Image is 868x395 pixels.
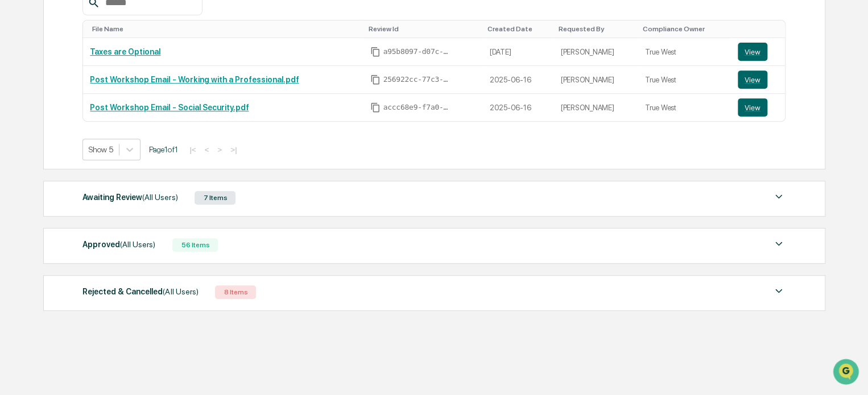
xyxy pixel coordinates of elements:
img: 1746055101610-c473b297-6a78-478c-a979-82029cc54cd1 [11,87,32,107]
iframe: Open customer support [832,357,862,388]
div: Toggle SortBy [643,25,726,33]
button: Start new chat [193,90,207,104]
span: Copy Id [370,74,381,85]
div: 7 Items [195,191,235,205]
div: Toggle SortBy [559,25,634,33]
button: View [738,70,767,89]
div: Approved [82,237,155,252]
a: View [738,98,779,117]
img: caret [772,237,786,251]
span: a95b8097-d07c-4bbc-8bc9-c6666d58090a [383,47,451,56]
button: > [214,145,225,155]
img: caret [772,284,786,298]
div: Toggle SortBy [368,25,478,33]
td: True West [638,38,731,66]
button: View [738,43,767,61]
p: How can we help? [11,24,207,42]
img: caret [772,190,786,203]
span: (All Users) [163,287,198,296]
a: Powered byPylon [80,192,138,201]
span: Attestations [94,143,141,155]
button: >| [227,145,240,155]
button: |< [186,145,199,155]
td: [PERSON_NAME] [554,94,638,121]
div: 🗄️ [82,144,92,153]
span: 256922cc-77c3-4945-a205-11fcfdbfd03b [383,75,451,84]
button: View [738,98,767,117]
div: Start new chat [39,87,187,98]
td: [DATE] [483,38,554,66]
span: Copy Id [370,102,381,113]
a: 🗄️Attestations [78,139,146,159]
a: Post Workshop Email - Social Security.pdf [90,103,249,112]
a: View [738,70,779,89]
div: Rejected & Cancelled [82,284,198,299]
td: True West [638,66,731,94]
div: 8 Items [215,285,256,299]
div: Toggle SortBy [740,25,781,33]
td: 2025-06-16 [483,66,554,94]
a: 🖐️Preclearance [7,139,78,159]
span: Page 1 of 1 [149,145,177,154]
span: (All Users) [120,240,155,249]
a: Post Workshop Email - Working with a Professional.pdf [90,75,299,84]
button: < [201,145,213,155]
div: 🖐️ [11,144,20,153]
input: Clear [30,52,188,64]
div: 56 Items [172,238,218,252]
a: View [738,43,779,61]
span: Pylon [113,193,138,201]
span: Data Lookup [23,165,72,176]
td: [PERSON_NAME] [554,38,638,66]
div: Awaiting Review [82,190,177,205]
a: Taxes are Optional [90,47,160,56]
td: [PERSON_NAME] [554,66,638,94]
div: 🔎 [11,166,20,175]
span: accc68e9-f7a0-44b2-b4a3-ede2a8d78468 [383,103,451,112]
div: Toggle SortBy [487,25,549,33]
a: 🔎Data Lookup [7,160,76,181]
div: We're available if you need us! [39,98,144,107]
td: True West [638,94,731,121]
div: Toggle SortBy [92,25,359,33]
span: (All Users) [142,193,177,202]
span: Copy Id [370,47,381,57]
td: 2025-06-16 [483,94,554,121]
span: Preclearance [23,143,73,155]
